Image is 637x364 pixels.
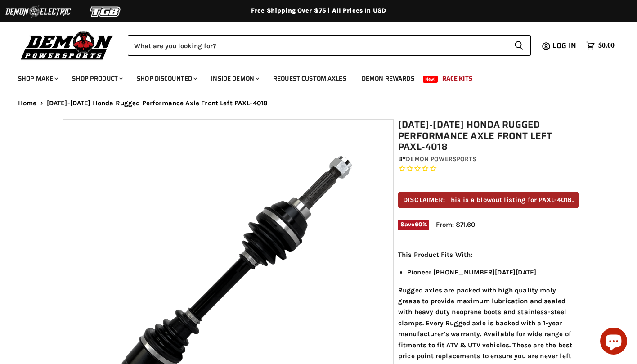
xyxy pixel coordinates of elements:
span: From: $71.60 [436,220,475,229]
a: Log in [548,42,582,50]
button: Search [507,35,531,56]
div: by [398,154,579,164]
span: Save % [398,220,429,229]
a: Shop Product [65,69,128,88]
span: Rated 0.0 out of 5 stars 0 reviews [398,164,579,174]
form: Product [128,35,531,56]
h1: [DATE]-[DATE] Honda Rugged Performance Axle Front Left PAXL-4018 [398,119,579,153]
a: Shop Discounted [130,69,202,88]
img: Demon Powersports [18,29,117,61]
ul: Main menu [11,66,612,88]
span: Log in [552,40,576,51]
span: 60 [415,221,422,228]
a: Home [18,99,37,107]
a: Request Custom Axles [266,69,353,88]
input: Search [128,35,507,56]
img: Demon Electric Logo 2 [4,3,72,20]
li: Pioneer [PHONE_NUMBER][DATE][DATE] [407,267,579,278]
p: This Product Fits With: [398,249,579,260]
a: Inside Demon [204,69,265,88]
span: New! [423,76,438,83]
span: [DATE]-[DATE] Honda Rugged Performance Axle Front Left PAXL-4018 [47,99,268,107]
img: TGB Logo 2 [72,3,139,20]
inbox-online-store-chat: Shopify online store chat [597,328,630,357]
a: Shop Make [11,69,63,88]
a: Race Kits [435,69,479,88]
span: $0.00 [598,41,615,50]
p: DISCLAIMER: This is a blowout listing for PAXL-4018. [398,192,579,208]
a: Demon Rewards [355,69,421,88]
a: Demon Powersports [406,155,476,163]
a: $0.00 [582,39,619,52]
